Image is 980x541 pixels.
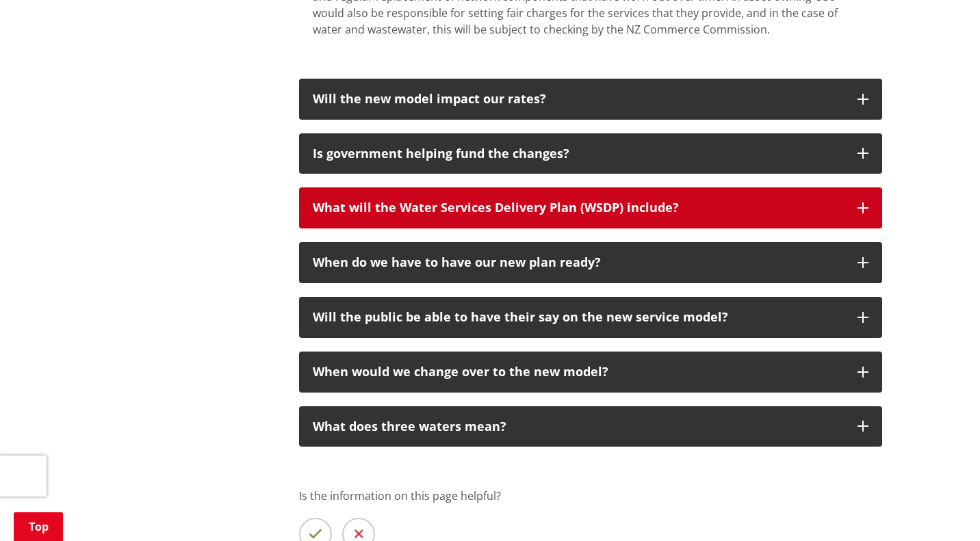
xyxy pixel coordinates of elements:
button: Will the public be able to have their say on the new service model? [299,297,882,338]
div: When would we change over to the new model? [313,365,844,379]
button: Is government helping fund the changes? [299,133,882,174]
div: What will the Water Services Delivery Plan (WSDP) include? [313,201,844,215]
div: Is government helping fund the changes? [313,147,844,161]
p: Is the information on this page helpful? [299,488,882,504]
button: What does three waters mean? [299,406,882,447]
button: Will the new model impact our rates? [299,79,882,120]
div: Will the public be able to have their say on the new service model? [313,311,844,324]
div: What does three waters mean? [313,420,844,434]
button: When would we change over to the new model? [299,352,882,393]
button: What will the Water Services Delivery Plan (WSDP) include? [299,187,882,228]
a: Top [14,512,63,541]
button: When do we have to have our new plan ready? [299,242,882,283]
div: When do we have to have our new plan ready? [313,256,844,269]
iframe: Messenger Launcher [917,484,966,533]
div: Will the new model impact our rates? [313,92,844,106]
